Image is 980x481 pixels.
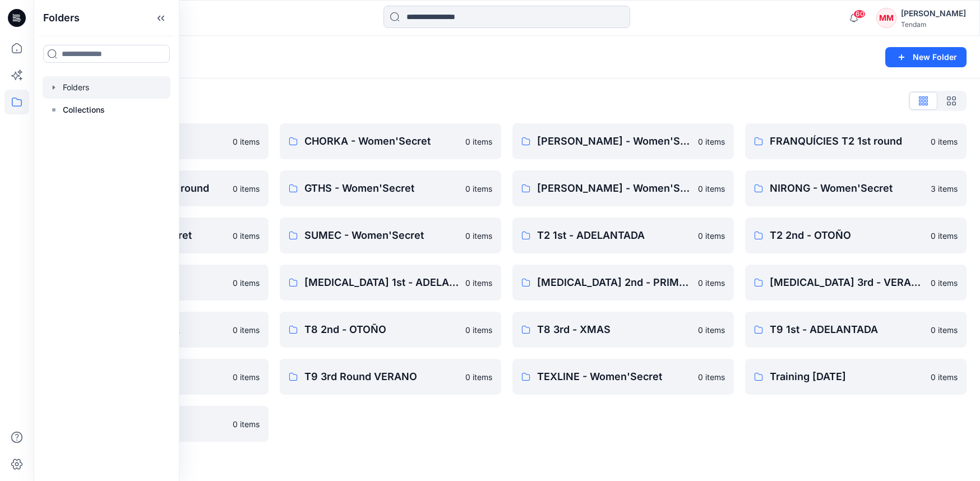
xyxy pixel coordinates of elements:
a: CHORKA - Women'Secret0 items [280,123,501,159]
a: T9 1st - ADELANTADA0 items [745,312,967,348]
p: 0 items [931,371,958,383]
p: 0 items [931,136,958,147]
a: [MEDICAL_DATA] 2nd - PRIMAVERA0 items [512,265,734,300]
p: 3 items [931,183,958,195]
p: [PERSON_NAME] - Women'Secret [537,181,691,196]
p: [PERSON_NAME] - Women'Secret [537,133,691,149]
button: New Folder [885,47,967,67]
p: 0 items [233,324,260,336]
p: GTHS - Women'Secret [304,181,459,196]
p: 0 items [233,418,260,430]
p: 0 items [233,183,260,195]
p: 0 items [465,371,492,383]
p: T8 2nd - OTOÑO [304,322,459,337]
p: T9 3rd Round VERANO [304,369,459,385]
a: TEXLINE - Women'Secret0 items [512,359,734,395]
a: [MEDICAL_DATA] 3rd - VERANO0 items [745,265,967,300]
p: [MEDICAL_DATA] 1st - ADELANTADA [304,275,459,290]
p: 0 items [698,136,725,147]
a: T8 3rd - XMAS0 items [512,312,734,348]
a: FRANQUÍCIES T2 1st round0 items [745,123,967,159]
p: 0 items [931,324,958,336]
p: 0 items [698,371,725,383]
a: NIRONG - Women'Secret3 items [745,170,967,206]
p: CHORKA - Women'Secret [304,133,459,149]
p: Collections [63,103,105,117]
div: Tendam [901,20,966,29]
p: 0 items [698,183,725,195]
p: 0 items [233,230,260,242]
p: FRANQUÍCIES T2 1st round [770,133,924,149]
a: T2 2nd - OTOÑO0 items [745,218,967,253]
a: [PERSON_NAME] - Women'Secret0 items [512,123,734,159]
span: 60 [853,10,866,18]
p: 0 items [465,136,492,147]
p: 0 items [931,230,958,242]
p: 0 items [698,230,725,242]
a: GTHS - Women'Secret0 items [280,170,501,206]
p: 0 items [465,277,492,289]
p: 0 items [465,324,492,336]
a: SUMEC - Women'Secret0 items [280,218,501,253]
p: Training [DATE] [770,369,924,385]
a: [PERSON_NAME] - Women'Secret0 items [512,170,734,206]
div: MM [876,8,896,28]
p: 0 items [465,183,492,195]
p: 0 items [233,277,260,289]
p: T9 1st - ADELANTADA [770,322,924,337]
p: 0 items [233,136,260,147]
p: T2 1st - ADELANTADA [537,228,691,243]
p: 0 items [233,371,260,383]
a: Training [DATE]0 items [745,359,967,395]
a: [MEDICAL_DATA] 1st - ADELANTADA0 items [280,265,501,300]
p: [MEDICAL_DATA] 2nd - PRIMAVERA [537,275,691,290]
p: 0 items [698,277,725,289]
a: T8 2nd - OTOÑO0 items [280,312,501,348]
a: T9 3rd Round VERANO0 items [280,359,501,395]
p: 0 items [698,324,725,336]
p: T2 2nd - OTOÑO [770,228,924,243]
p: SUMEC - Women'Secret [304,228,459,243]
p: NIRONG - Women'Secret [770,181,924,196]
p: TEXLINE - Women'Secret [537,369,691,385]
p: 0 items [465,230,492,242]
a: T2 1st - ADELANTADA0 items [512,218,734,253]
p: T8 3rd - XMAS [537,322,691,337]
p: 0 items [931,277,958,289]
div: [PERSON_NAME] [901,7,966,20]
p: [MEDICAL_DATA] 3rd - VERANO [770,275,924,290]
